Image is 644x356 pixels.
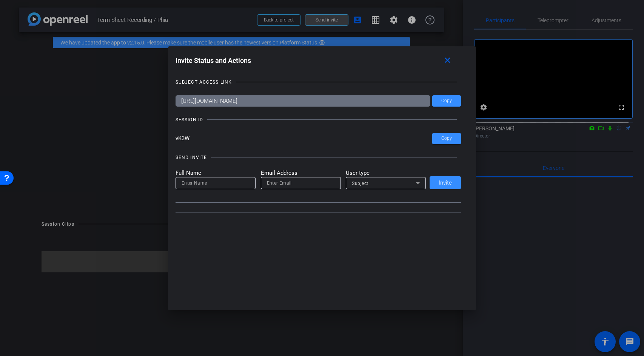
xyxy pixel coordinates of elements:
openreel-title-line: SUBJECT ACCESS LINK [176,78,461,86]
openreel-title-line: SESSION ID [176,116,461,124]
button: Copy [432,95,461,107]
span: Subject [352,181,368,186]
span: Copy [441,98,452,104]
mat-icon: close [443,56,452,65]
mat-label: Email Address [261,169,341,177]
input: Enter Name [182,179,250,188]
div: SESSION ID [176,116,203,124]
mat-label: Full Name [176,169,256,177]
div: SEND INVITE [176,154,207,161]
div: SUBJECT ACCESS LINK [176,78,232,86]
openreel-title-line: SEND INVITE [176,154,461,161]
mat-label: User type [346,169,426,177]
button: Copy [432,133,461,144]
div: Invite Status and Actions [176,54,461,67]
input: Enter Email [267,179,335,188]
span: Copy [441,136,452,141]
